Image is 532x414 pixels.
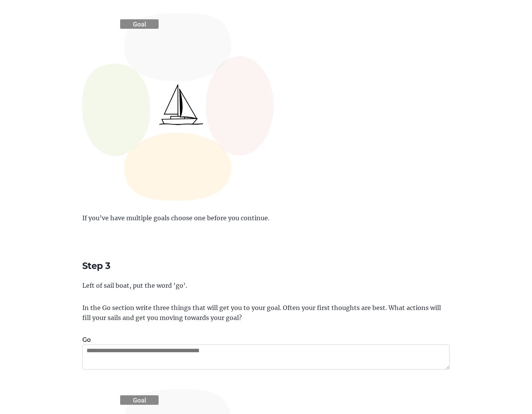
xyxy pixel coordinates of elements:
p: If you’ve have multiple goals choose one before you continue. [82,213,450,223]
textarea: Go [82,345,450,369]
label: Go [82,335,450,382]
h4: Step 3 [82,261,450,271]
p: Left of sail boat, put the word 'go'. [82,280,450,290]
p: In the Go section write three things that will get you to your goal. Often your first thoughts ar... [82,303,450,323]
